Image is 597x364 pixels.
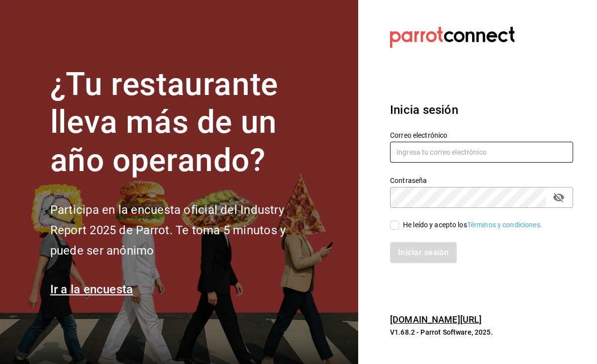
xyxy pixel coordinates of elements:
a: Ir a la encuesta [50,282,133,296]
button: passwordField [550,189,567,206]
p: V1.68.2 - Parrot Software, 2025. [390,327,573,337]
label: Correo electrónico [390,131,573,138]
input: Ingresa tu correo electrónico [390,142,573,163]
div: He leído y acepto los [403,220,542,230]
h3: Inicia sesión [390,101,573,119]
label: Contraseña [390,177,573,183]
h2: Participa en la encuesta oficial del Industry Report 2025 de Parrot. Te toma 5 minutos y puede se... [50,200,319,261]
h1: ¿Tu restaurante lleva más de un año operando? [50,66,319,180]
a: [DOMAIN_NAME][URL] [390,314,482,325]
a: Términos y condiciones. [467,221,542,229]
